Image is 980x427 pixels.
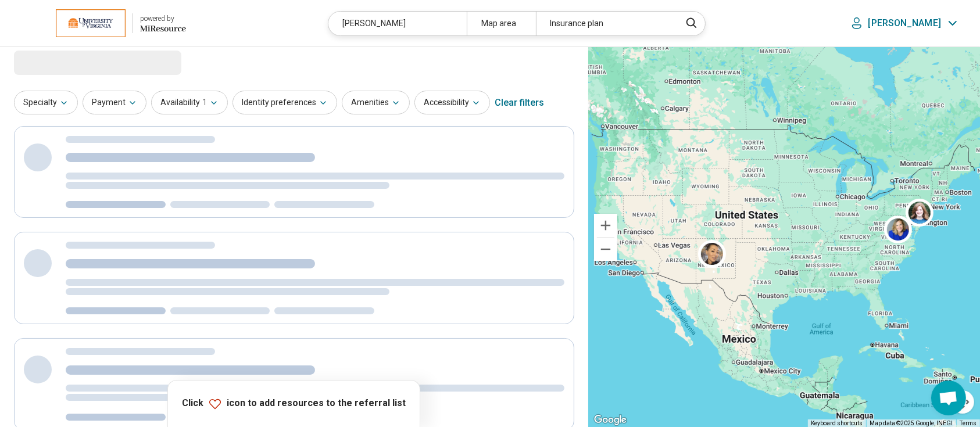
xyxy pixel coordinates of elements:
button: Accessibility [414,91,490,114]
button: Zoom out [594,238,617,261]
div: Map area [467,12,536,35]
button: Payment [83,91,146,114]
span: Loading... [14,51,112,74]
button: Identity preferences [233,91,337,114]
div: [PERSON_NAME] [328,12,466,35]
button: Zoom in [594,214,617,237]
a: University of Virginiapowered by [19,9,186,37]
span: 1 [202,96,207,109]
p: [PERSON_NAME] [868,17,941,29]
div: Clear filters [495,89,544,117]
img: University of Virginia [56,9,126,37]
button: Amenities [342,91,410,114]
div: Insurance plan [536,12,674,35]
div: Open chat [931,381,966,415]
button: Availability1 [151,91,228,114]
a: Terms (opens in new tab) [960,420,977,426]
p: Click icon to add resources to the referral list [182,397,406,411]
button: Specialty [14,91,78,114]
div: powered by [140,13,186,24]
span: Map data ©2025 Google, INEGI [870,420,953,426]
